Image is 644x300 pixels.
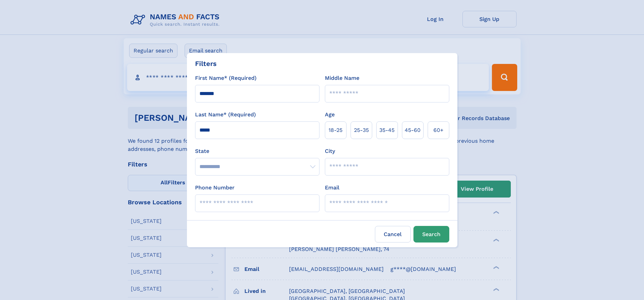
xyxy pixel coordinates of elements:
[195,184,235,192] label: Phone Number
[413,226,449,243] button: Search
[329,126,342,134] span: 18‑25
[354,126,369,134] span: 25‑35
[375,226,411,243] label: Cancel
[379,126,395,134] span: 35‑45
[195,111,256,119] label: Last Name* (Required)
[405,126,421,134] span: 45‑60
[195,59,217,69] div: Filters
[325,147,335,155] label: City
[325,111,335,119] label: Age
[325,184,339,192] label: Email
[325,74,359,82] label: Middle Name
[433,126,444,134] span: 60+
[195,74,257,82] label: First Name* (Required)
[195,147,319,155] label: State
